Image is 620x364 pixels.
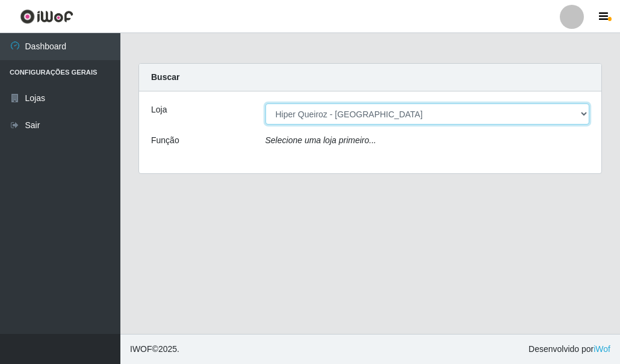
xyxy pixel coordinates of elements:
span: Desenvolvido por [529,343,610,356]
label: Loja [151,103,167,116]
label: Função [151,134,179,147]
img: CoreUI Logo [20,9,73,24]
i: Selecione uma loja primeiro... [265,135,376,145]
span: IWOF [130,344,152,354]
a: iWof [594,344,610,354]
span: © 2025 . [130,343,179,356]
strong: Buscar [151,72,179,82]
